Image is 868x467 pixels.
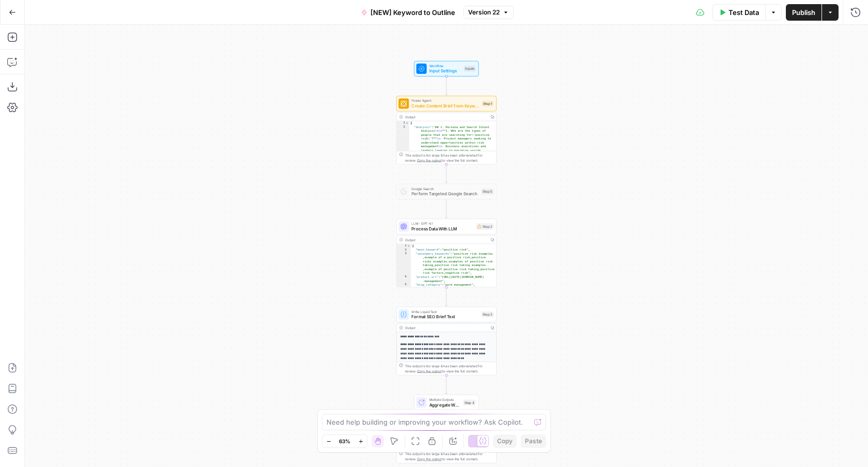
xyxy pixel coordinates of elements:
span: Aggregate Workflow Outputs [429,401,461,408]
span: Create Content Brief from Keyword - Fork [411,103,479,110]
span: Process Data With LLM [411,226,473,232]
span: Copy [497,437,513,446]
div: 6 [397,287,411,291]
div: Power AgentCreate Content Brief from Keyword - ForkStep 1Output{ "Analysis":"## 1. Persona and Se... [396,96,497,165]
span: Publish [792,7,815,18]
span: Input Settings [429,68,461,74]
div: 3 [397,252,411,275]
div: 5 [397,283,411,287]
span: 63% [339,437,350,445]
div: Multiple OutputsAggregate Workflow OutputsStep 4Output{ "Analysis":"## 1. Persona and Search Inte... [396,395,497,463]
div: Step 4 [463,399,476,405]
g: Edge from step_1 to step_5 [445,164,447,183]
div: WorkflowInput SettingsInputs [396,61,497,76]
button: Paste [521,434,546,448]
g: Edge from start to step_1 [445,76,447,95]
div: Step 2 [476,223,494,230]
span: Multiple Outputs [429,397,461,402]
div: This output is too large & has been abbreviated for review. to view the full content. [405,152,494,163]
div: Step 5 [482,189,494,194]
span: Google Search [411,186,478,191]
span: Toggle code folding, rows 1 through 73 [407,244,411,248]
button: Test Data [712,4,765,21]
div: Step 1 [482,101,494,106]
button: Copy [493,434,517,448]
div: 1 [397,244,411,248]
span: Copy the output [417,457,442,461]
span: Copy the output [417,158,442,162]
button: Version 22 [463,6,514,19]
div: This output is too large & has been abbreviated for review. to view the full content. [405,363,494,373]
span: Workflow [429,63,461,68]
span: Write Liquid Text [411,309,478,314]
div: LLM · GPT-4.1Process Data With LLMStep 2Output{ "main_keyword":"positive risk", "secondary_keywor... [396,219,497,287]
button: Publish [786,4,822,21]
div: Step 3 [482,312,494,317]
div: Google SearchPerform Targeted Google SearchStep 5 [396,184,497,199]
span: Copy the output [417,369,442,373]
div: Output [405,237,487,242]
div: Output [405,325,487,330]
g: Edge from step_5 to step_2 [445,199,447,218]
span: Format SEO Brief Text [411,314,478,320]
div: 4 [397,275,411,283]
span: Perform Targeted Google Search [411,191,478,197]
span: Test Data [729,7,759,18]
span: LLM · GPT-4.1 [411,221,473,226]
g: Edge from step_2 to step_3 [445,287,447,306]
g: Edge from step_3 to step_4 [445,375,447,394]
span: [NEW] Keyword to Outline [370,7,455,18]
button: [NEW] Keyword to Outline [355,4,461,21]
div: 2 [397,248,411,252]
span: Toggle code folding, rows 1 through 3 [405,121,409,125]
div: Output [405,114,487,119]
span: Version 22 [468,8,500,17]
div: Inputs [464,66,476,71]
div: This output is too large & has been abbreviated for review. to view the full content. [405,452,494,462]
span: Power Agent [411,98,479,103]
div: 1 [397,121,409,125]
span: Paste [525,437,542,446]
